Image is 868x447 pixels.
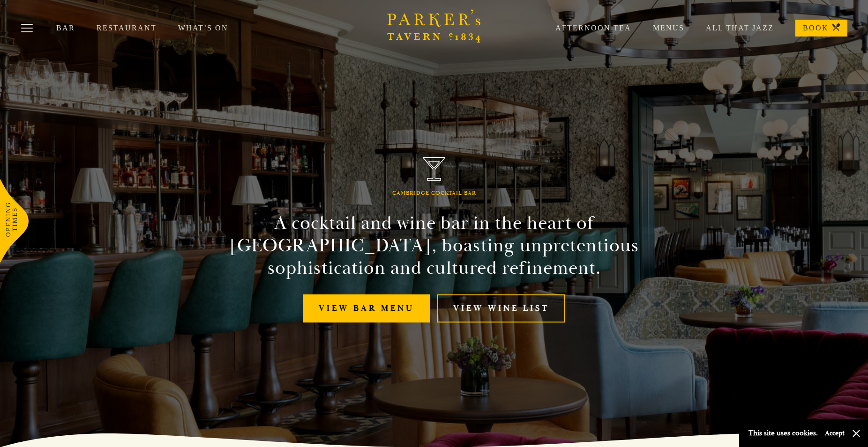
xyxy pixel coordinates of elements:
h1: Cambridge Cocktail Bar [392,190,476,197]
h2: A cocktail and wine bar in the heart of [GEOGRAPHIC_DATA], boasting unpretentious sophistication ... [220,212,648,279]
button: Close and accept [852,429,861,438]
p: This site uses cookies. [748,426,818,440]
img: Parker's Tavern Brasserie Cambridge [423,157,445,181]
a: View bar menu [303,294,430,323]
button: Accept [825,429,845,438]
a: View Wine List [437,294,565,323]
